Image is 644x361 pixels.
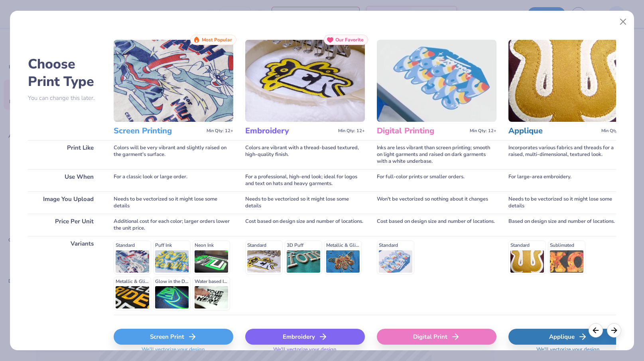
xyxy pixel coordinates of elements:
div: Based on design size and number of locations. [508,214,628,236]
h3: Applique [508,126,598,136]
p: You can change this later. [28,95,102,101]
div: For full-color prints or smaller orders. [377,169,496,191]
span: Min Qty: 12+ [207,128,233,134]
div: Cost based on design size and number of locations. [377,214,496,236]
div: Digital Print [377,329,496,345]
img: Screen Printing [114,40,233,122]
div: Use When [28,169,102,191]
img: Digital Printing [377,40,496,122]
div: Won't be vectorized so nothing about it changes [377,191,496,214]
div: Colors are vibrant with a thread-based textured, high-quality finish. [245,140,365,169]
div: For a classic look or large order. [114,169,233,191]
div: Embroidery [245,329,365,345]
button: Close [616,14,631,29]
div: Cost based on design size and number of locations. [245,214,365,236]
span: We'll vectorize your design. [533,346,604,358]
img: Embroidery [245,40,365,122]
span: Min Qty: 12+ [601,128,628,134]
div: Needs to be vectorized so it might lose some details [245,191,365,214]
div: Image You Upload [28,191,102,214]
div: Colors will be very vibrant and slightly raised on the garment's surface. [114,140,233,169]
div: Incorporates various fabrics and threads for a raised, multi-dimensional, textured look. [508,140,628,169]
div: Additional cost for each color; larger orders lower the unit price. [114,214,233,236]
span: Most Popular [202,37,232,43]
h2: Choose Print Type [28,55,102,90]
div: Screen Print [114,329,233,345]
h3: Embroidery [245,126,335,136]
div: For large-area embroidery. [508,169,628,191]
span: Our Favorite [335,37,364,43]
h3: Digital Printing [377,126,467,136]
div: Print Like [28,140,102,169]
span: Min Qty: 12+ [470,128,496,134]
span: We'll vectorize your design. [138,346,209,358]
h3: Screen Printing [114,126,203,136]
div: Variants [28,236,102,315]
div: Needs to be vectorized so it might lose some details [114,191,233,214]
span: We'll vectorize your design. [270,346,341,358]
div: Needs to be vectorized so it might lose some details [508,191,628,214]
div: For a professional, high-end look; ideal for logos and text on hats and heavy garments. [245,169,365,191]
div: Price Per Unit [28,214,102,236]
div: Applique [508,329,628,345]
img: Applique [508,40,628,122]
div: Inks are less vibrant than screen printing; smooth on light garments and raised on dark garments ... [377,140,496,169]
span: Min Qty: 12+ [338,128,365,134]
